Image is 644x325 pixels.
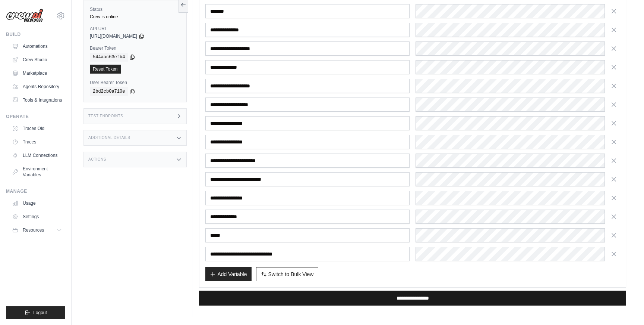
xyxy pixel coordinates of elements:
span: Resources [23,227,44,233]
label: User Bearer Token [90,80,180,86]
div: Crew is online [90,14,180,20]
div: Build [6,31,65,37]
h3: Test Endpoints [88,114,123,118]
button: Logout [6,306,65,319]
h3: Actions [88,157,106,162]
code: 2bd2cb0a710e [90,87,128,96]
a: Marketplace [9,67,65,79]
a: Agents Repository [9,81,65,93]
a: Crew Studio [9,54,65,66]
a: Tools & Integrations [9,94,65,106]
img: Logo [6,9,43,23]
a: Settings [9,211,65,223]
div: Operate [6,114,65,120]
a: Automations [9,40,65,52]
a: Traces Old [9,123,65,134]
a: Traces [9,136,65,148]
label: Status [90,6,180,12]
a: Usage [9,197,65,209]
button: Add Variable [205,267,251,281]
a: LLM Connections [9,149,65,161]
label: API URL [90,26,180,32]
button: Resources [9,224,65,236]
a: Reset Token [90,65,121,74]
code: 544aac63efb4 [90,53,128,62]
iframe: Chat Widget [607,289,644,325]
button: Switch to Bulk View [256,267,319,281]
label: Bearer Token [90,45,180,51]
span: Logout [33,310,47,316]
span: [URL][DOMAIN_NAME] [90,33,137,39]
a: Environment Variables [9,163,65,181]
h3: Additional Details [88,136,130,140]
div: Manage [6,188,65,194]
span: Switch to Bulk View [268,270,314,278]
